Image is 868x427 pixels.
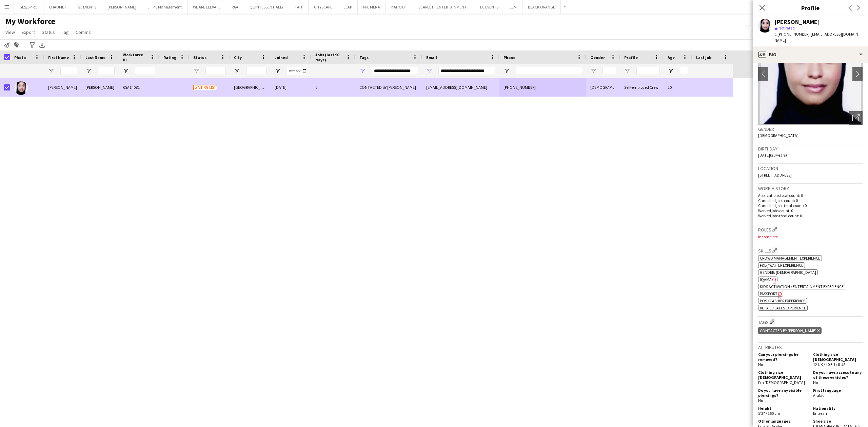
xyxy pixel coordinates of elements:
button: GL EVENTS [72,0,102,14]
p: Cancelled jobs total count: 0 [758,203,863,208]
span: Export [22,29,35,35]
button: Open Filter Menu [193,68,199,74]
h3: Location [758,165,863,171]
button: Open Filter Menu [504,68,510,74]
button: Open Filter Menu [48,68,54,74]
button: SCARLETT ENTERTAINMENT [413,0,472,14]
span: Eritrean [813,411,827,416]
span: Email [426,55,437,60]
span: Passport [760,291,777,296]
button: WE ARE ELEVATE [188,0,226,14]
a: View [3,28,18,37]
button: ELM [504,0,522,14]
button: LEAP [338,0,358,14]
span: Crowd management experience [760,256,820,261]
h3: Roles [758,226,863,233]
h5: Nationality [813,406,863,411]
h3: Attributes [758,344,863,350]
div: [PERSON_NAME] [44,78,81,97]
input: Workforce ID Filter Input [135,67,155,75]
span: Jobs (last 90 days) [315,52,343,62]
span: [DATE] (20 years) [758,152,787,158]
h5: Do you have any visible piercings? [758,388,808,398]
span: Last job [696,55,711,60]
span: First Name [48,55,69,60]
span: [DEMOGRAPHIC_DATA] [758,133,798,138]
div: [PERSON_NAME] [81,78,119,97]
input: Phone Filter Input [516,67,582,75]
button: Open Filter Menu [123,68,129,74]
div: [PHONE_NUMBER] [499,78,586,97]
h5: Clothing size [DEMOGRAPHIC_DATA] [813,352,863,362]
span: Comms [76,29,91,35]
button: TAIT [289,0,309,14]
div: [GEOGRAPHIC_DATA] [230,78,271,97]
input: Status Filter Input [205,67,226,75]
h5: Height [758,406,808,411]
span: No [758,398,763,403]
h3: Gender [758,126,863,132]
h5: Other languages [758,419,808,424]
a: Comms [73,28,94,37]
button: PFL MENA [358,0,386,14]
div: Open photos pop-in [849,111,863,125]
span: No [813,380,818,385]
input: Email Filter Input [438,67,495,75]
div: CONTACTED BY [PERSON_NAME] [758,327,822,334]
span: View [5,29,15,35]
div: [EMAIL_ADDRESS][DOMAIN_NAME] [422,78,499,97]
button: Open Filter Menu [275,68,281,74]
button: [PERSON_NAME] [102,0,142,14]
span: Photo [14,55,26,60]
button: Open Filter Menu [234,68,240,74]
span: Status [193,55,206,60]
input: Joined Filter Input [287,67,307,75]
div: KSA14081 [119,78,159,97]
app-action-btn: Notify workforce [3,41,11,49]
button: RAA [226,0,244,14]
img: Manal Ahmed [14,81,28,95]
a: Export [19,28,38,37]
span: t. [PHONE_NUMBER] [774,32,810,37]
span: Tags [359,55,369,60]
button: Open Filter Menu [590,68,596,74]
span: | [EMAIL_ADDRESS][DOMAIN_NAME] [774,32,860,43]
button: CHAUMET [43,0,72,14]
span: [STREET_ADDRESS] [758,172,792,178]
span: Gender: [DEMOGRAPHIC_DATA] [760,270,816,275]
span: Age [668,55,675,60]
button: CITYSCAPE [309,0,338,14]
span: Gender [590,55,605,60]
button: Open Filter Menu [426,68,432,74]
button: TEC EVENTS [472,0,504,14]
h5: Can your piercings be removed? [758,352,808,362]
input: First Name Filter Input [60,67,77,75]
span: Retail / Sales experience [760,305,806,310]
span: No [758,362,763,367]
button: QUINTESSENTIALLY [244,0,289,14]
div: 0 [311,78,355,97]
button: Open Filter Menu [359,68,366,74]
span: Workforce ID [123,52,147,62]
button: Open Filter Menu [668,68,674,74]
button: GES/SPIRO [14,0,43,14]
app-action-btn: Add to tag [13,41,21,49]
input: Last Name Filter Input [98,67,115,75]
button: BLACK ORANGE [522,0,561,14]
input: Age Filter Input [680,67,688,75]
span: City [234,55,242,60]
span: Status [42,29,55,35]
img: Crew avatar or photo [758,23,863,125]
span: Last Name [85,55,105,60]
input: Gender Filter Input [603,67,616,75]
p: Applications total count: 0 [758,193,863,198]
span: POS / Cashier experience [760,298,805,303]
span: F&B / Waiter experience [760,263,803,268]
div: 20 [664,78,692,97]
a: Status [39,28,58,37]
span: Rating [163,55,176,60]
input: City Filter Input [246,67,267,75]
input: Profile Filter Input [636,67,659,75]
div: CONTACTED BY [PERSON_NAME] [355,78,422,97]
h3: Tags [758,318,863,325]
